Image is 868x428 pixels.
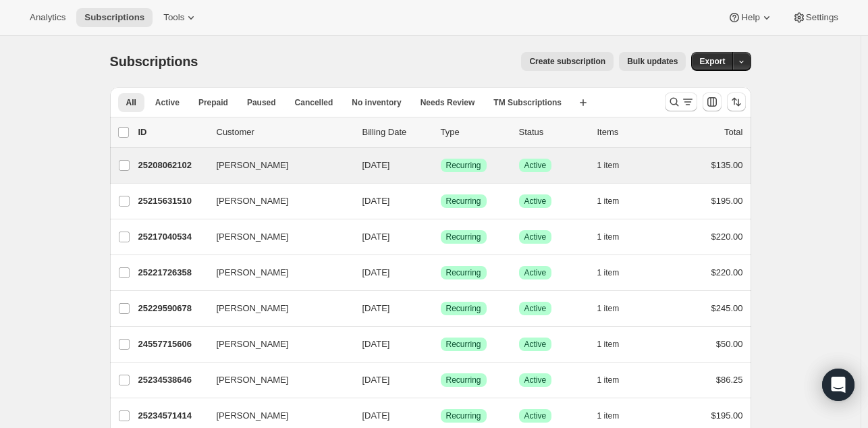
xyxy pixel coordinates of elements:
span: [DATE] [362,232,390,242]
span: 1 item [597,339,620,350]
span: [PERSON_NAME] [217,409,289,423]
span: $195.00 [711,410,743,421]
div: 25221726358[PERSON_NAME][DATE]SuccessRecurringSuccessActive1 item$220.00 [138,263,743,282]
button: [PERSON_NAME] [209,226,344,248]
button: 1 item [597,228,634,246]
span: Create subscription [529,56,605,67]
span: Active [524,232,547,242]
div: Items [597,126,665,139]
span: Paused [247,97,276,108]
button: [PERSON_NAME] [209,369,344,391]
span: Prepaid [198,97,228,108]
span: $195.00 [711,196,743,206]
p: 25215631510 [138,194,206,208]
div: Open Intercom Messenger [822,369,855,401]
div: 25217040534[PERSON_NAME][DATE]SuccessRecurringSuccessActive1 item$220.00 [138,228,743,246]
p: 25208062102 [138,159,206,172]
span: $50.00 [716,339,743,349]
p: Total [724,126,742,139]
span: Recurring [446,267,481,278]
span: [PERSON_NAME] [217,230,289,244]
span: [PERSON_NAME] [217,266,289,279]
div: Type [441,126,508,139]
button: [PERSON_NAME] [209,155,344,176]
div: 25234538646[PERSON_NAME][DATE]SuccessRecurringSuccessActive1 item$86.25 [138,371,743,390]
span: 1 item [597,160,620,171]
button: Search and filter results [665,92,697,111]
span: [DATE] [362,196,390,206]
button: Subscriptions [76,8,153,27]
span: [DATE] [362,410,390,421]
span: TM Subscriptions [493,97,562,108]
span: $220.00 [711,267,743,277]
p: Customer [217,126,352,139]
button: 1 item [597,371,634,390]
span: 1 item [597,196,620,207]
span: [PERSON_NAME] [217,302,289,315]
div: 25229590678[PERSON_NAME][DATE]SuccessRecurringSuccessActive1 item$245.00 [138,299,743,318]
span: $245.00 [711,303,743,313]
button: Sort the results [727,92,746,111]
span: Tools [163,12,184,23]
button: 1 item [597,299,634,318]
span: 1 item [597,267,620,278]
span: Needs Review [421,97,475,108]
p: Status [519,126,587,139]
div: 25208062102[PERSON_NAME][DATE]SuccessRecurringSuccessActive1 item$135.00 [138,156,743,175]
span: [PERSON_NAME] [217,159,289,172]
button: [PERSON_NAME] [209,333,344,355]
div: IDCustomerBilling DateTypeStatusItemsTotal [138,126,743,139]
span: Subscriptions [110,54,198,69]
button: 1 item [597,335,634,354]
span: 1 item [597,232,620,242]
div: 25215631510[PERSON_NAME][DATE]SuccessRecurringSuccessActive1 item$195.00 [138,192,743,211]
button: 1 item [597,156,634,175]
span: Bulk updates [627,56,678,67]
button: Bulk updates [619,52,686,71]
span: Cancelled [295,97,333,108]
span: Active [524,410,547,421]
span: [DATE] [362,339,390,349]
p: Billing Date [362,126,430,139]
span: Recurring [446,196,481,207]
button: 1 item [597,192,634,211]
button: Create subscription [521,52,614,71]
button: Export [691,52,733,71]
span: [DATE] [362,267,390,277]
button: Analytics [22,8,74,27]
button: [PERSON_NAME] [209,405,344,427]
div: 24557715606[PERSON_NAME][DATE]SuccessRecurringSuccessActive1 item$50.00 [138,335,743,354]
p: 25221726358 [138,266,206,279]
button: Create new view [572,93,594,112]
span: Recurring [446,410,481,421]
span: [DATE] [362,375,390,385]
span: $135.00 [711,160,743,170]
span: No inventory [352,97,401,108]
span: Help [741,12,759,23]
p: 25217040534 [138,230,206,244]
button: Tools [155,8,206,27]
button: Customize table column order and visibility [703,92,722,111]
span: Active [524,339,547,350]
span: [PERSON_NAME] [217,373,289,387]
span: Analytics [30,12,65,23]
span: Recurring [446,303,481,314]
span: Active [524,160,547,171]
span: $86.25 [716,375,743,385]
span: [DATE] [362,303,390,313]
span: Recurring [446,375,481,385]
span: Export [699,56,725,67]
span: Active [524,267,547,278]
span: [PERSON_NAME] [217,194,289,208]
span: Active [155,97,180,108]
span: 1 item [597,303,620,314]
span: Active [524,303,547,314]
p: 25234571414 [138,409,206,423]
span: Active [524,196,547,207]
span: Subscriptions [84,12,144,23]
p: ID [138,126,206,139]
button: [PERSON_NAME] [209,190,344,212]
button: Help [720,8,781,27]
p: 24557715606 [138,338,206,351]
span: All [126,97,136,108]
